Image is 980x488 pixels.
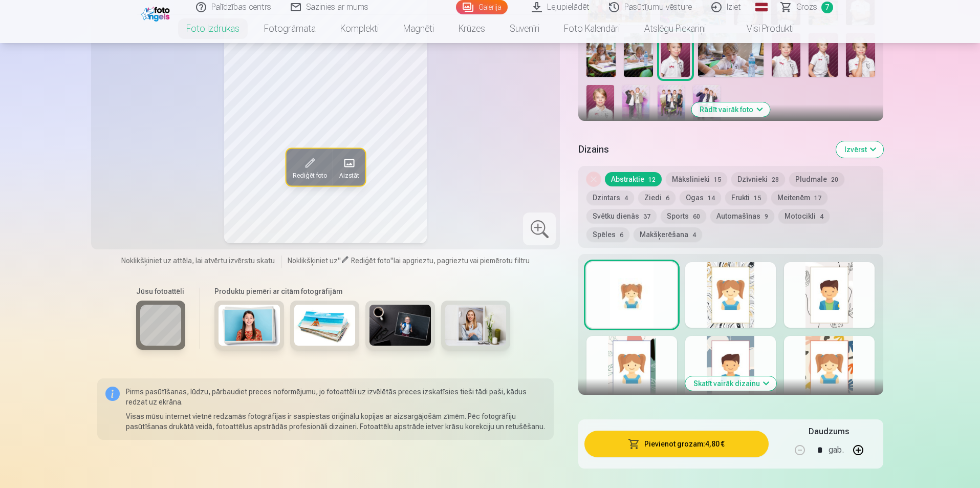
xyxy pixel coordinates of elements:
p: Pirms pasūtīšanas, lūdzu, pārbaudiet preces noformējumu, jo fotoattēli uz izvēlētās preces izskat... [126,387,546,407]
span: Grozs [796,1,817,13]
button: Makšķerēšana4 [634,227,702,242]
span: Noklikšķiniet uz attēla, lai atvērtu izvērstu skatu [121,256,275,266]
button: Pludmale20 [789,172,844,186]
span: " [338,257,341,265]
button: Pievienot grozam:4,80 € [584,431,768,457]
span: 4 [820,213,823,220]
button: Svētku dienās37 [586,209,657,223]
button: Automašīnas9 [710,209,774,223]
div: gab. [829,438,844,462]
span: 14 [708,195,715,202]
button: Rādīt vairāk foto [691,102,770,117]
button: Abstraktie12 [605,172,662,186]
a: Fotogrāmata [252,14,328,43]
span: 12 [648,176,656,183]
span: lai apgrieztu, pagrieztu vai piemērotu filtru [394,257,530,265]
a: Komplekti [328,14,391,43]
a: Krūzes [446,14,497,43]
button: Mākslinieki15 [666,172,727,186]
span: " [390,257,394,265]
a: Foto kalendāri [552,14,632,43]
span: 9 [765,213,768,220]
span: 17 [814,195,821,202]
button: Meitenēm17 [771,190,827,205]
button: Ziedi6 [638,190,676,205]
button: Ogas14 [680,190,721,205]
button: Motocikli4 [778,209,830,223]
img: /fa1 [141,4,172,22]
a: Magnēti [391,14,446,43]
span: 15 [714,176,721,183]
button: Spēles6 [586,227,629,242]
button: Frukti15 [725,190,767,205]
button: Aizstāt [333,148,365,185]
button: Dzīvnieki28 [731,172,785,186]
a: Suvenīri [497,14,552,43]
a: Foto izdrukas [174,14,252,43]
a: Visi produkti [718,14,806,43]
span: Aizstāt [339,171,359,179]
span: 60 [693,213,700,220]
span: 6 [620,231,623,239]
h6: Produktu piemēri ar citām fotogrāfijām [210,286,514,296]
span: Noklikšķiniet uz [288,257,338,265]
span: 15 [754,195,761,202]
span: Rediģēt foto [351,257,390,265]
span: Rediģēt foto [292,171,326,179]
span: 4 [692,231,696,239]
span: 6 [666,195,669,202]
span: 7 [821,2,833,13]
button: Izvērst [836,141,883,158]
span: 37 [643,213,650,220]
a: Atslēgu piekariņi [632,14,718,43]
h5: Daudzums [809,426,849,438]
span: 4 [624,195,628,202]
p: Visas mūsu internet vietnē redzamās fotogrāfijas ir saspiestas oriģinālu kopijas ar aizsargājošām... [126,411,546,432]
span: 20 [831,176,838,183]
button: Sports60 [661,209,706,223]
button: Rediģēt foto [286,148,333,185]
h6: Jūsu fotoattēli [136,286,185,296]
button: Skatīt vairāk dizainu [685,376,776,391]
h5: Dizains [578,142,827,157]
span: 28 [772,176,779,183]
button: Dzintars4 [586,190,634,205]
